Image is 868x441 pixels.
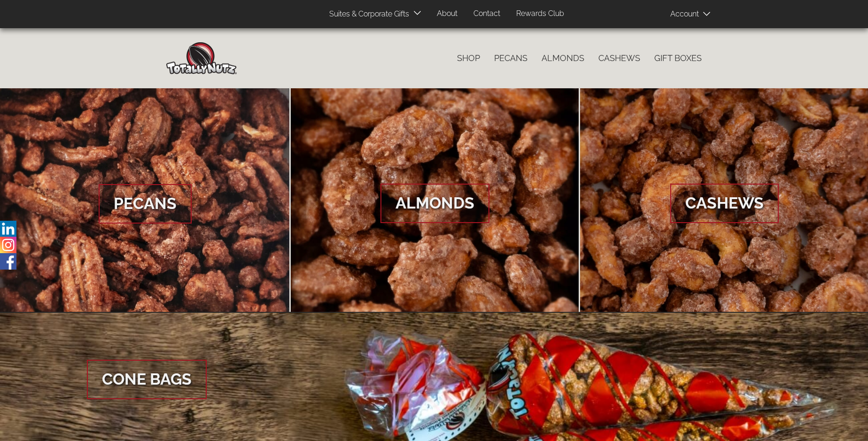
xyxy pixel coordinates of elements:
[430,5,465,23] a: About
[99,184,192,224] span: Pecans
[166,42,237,74] img: Home
[87,360,207,399] span: Cone Bags
[487,48,535,68] a: Pecans
[450,48,487,68] a: Shop
[591,48,647,68] a: Cashews
[647,48,709,68] a: Gift Boxes
[322,5,412,23] a: Suites & Corporate Gifts
[466,5,507,23] a: Contact
[535,48,591,68] a: Almonds
[291,88,579,313] a: Almonds
[509,5,571,23] a: Rewards Club
[380,184,489,223] span: Almonds
[670,184,779,223] span: Cashews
